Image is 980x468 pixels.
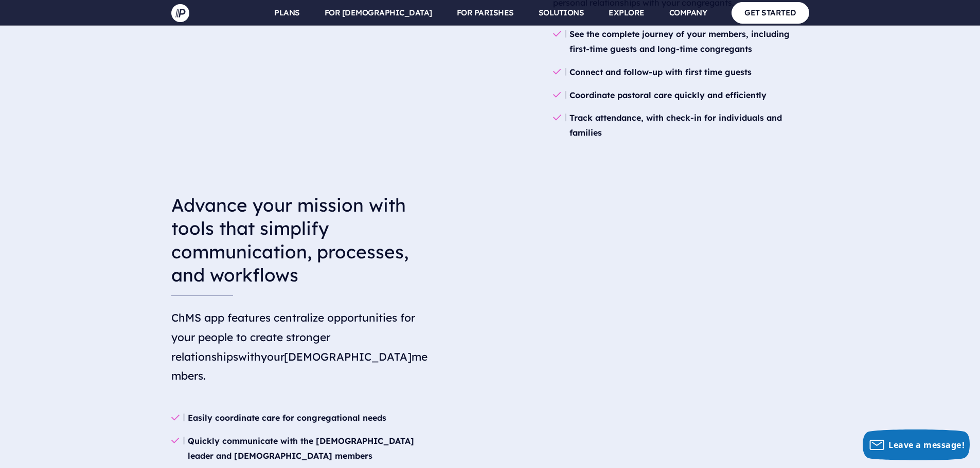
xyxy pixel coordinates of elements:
[284,350,412,363] span: [DEMOGRAPHIC_DATA]
[238,350,261,363] span: with
[732,2,809,23] a: GET STARTED
[261,350,284,363] span: your
[863,429,970,460] button: Leave a message!
[569,67,752,77] b: Connect and follow-up with first time guests
[188,436,414,461] b: Quickly communicate with the [DEMOGRAPHIC_DATA] leader and [DEMOGRAPHIC_DATA] members
[203,369,206,382] span: .
[171,311,415,363] span: ChMS app features centralize opportunities for your people to create stronger relationships
[171,185,427,295] h3: Advance your mission with tools that simplify communication, processes, and workflows
[569,113,782,138] b: Track attendance, with check-in for individuals and families
[569,29,790,54] b: See the complete journey of your members, including first-time guests and long-time congregants
[569,90,767,100] b: Coordinate pastoral care quickly and efficiently
[188,413,386,423] b: Easily coordinate care for congregational needs
[888,439,965,451] span: Leave a message!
